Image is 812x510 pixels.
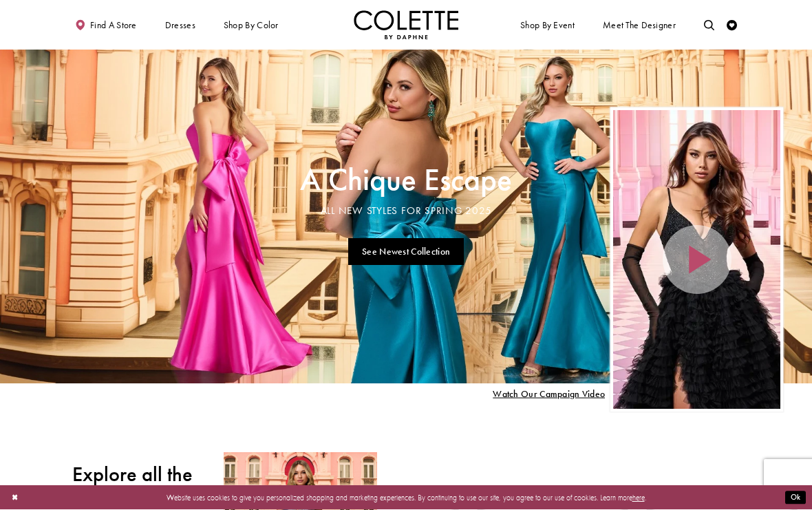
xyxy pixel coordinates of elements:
[600,10,679,39] a: Meet the designer
[297,233,515,269] ul: Slider Links
[493,388,605,399] span: Play Slide #15 Video
[221,10,281,39] span: Shop by color
[162,10,198,39] span: Dresses
[613,110,781,410] div: Video Player
[165,20,195,30] span: Dresses
[354,10,458,39] img: Colette by Daphne
[354,10,458,39] a: Visit Home Page
[72,10,139,39] a: Find a store
[224,20,279,30] span: Shop by color
[701,10,717,39] a: Toggle search
[520,20,575,30] span: Shop By Event
[785,491,806,504] button: Submit Dialog
[75,491,737,504] p: Website uses cookies to give you personalized shopping and marketing experiences. By continuing t...
[6,489,23,507] button: Close Dialog
[517,10,577,39] span: Shop By Event
[603,20,676,30] span: Meet the designer
[348,238,464,265] a: See Newest Collection A Chique Escape All New Styles For Spring 2025
[632,493,645,502] a: here
[724,10,740,39] a: Check Wishlist
[90,20,137,30] span: Find a store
